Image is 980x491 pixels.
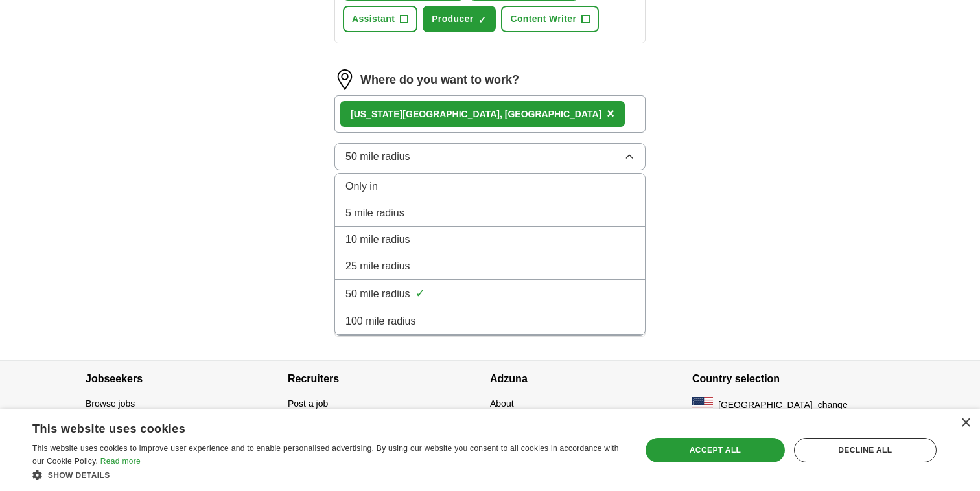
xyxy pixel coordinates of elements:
[478,15,486,25] span: ✓
[794,438,937,462] div: Decline all
[345,232,410,247] span: 10 mile radius
[345,286,410,302] span: 50 mile radius
[607,106,614,120] span: ×
[423,6,496,32] button: Producer✓
[501,6,599,32] button: Content Writer
[352,12,395,26] span: Assistant
[345,179,378,194] span: Only in
[48,471,110,480] span: Show details
[288,398,328,409] a: Post a job
[718,398,813,412] span: [GEOGRAPHIC_DATA]
[32,417,590,437] div: This website uses cookies
[646,438,784,462] div: Accept all
[360,71,519,89] label: Where do you want to work?
[490,398,514,409] a: About
[818,398,848,412] button: change
[961,418,970,428] div: Close
[86,398,135,409] a: Browse jobs
[432,12,473,26] span: Producer
[351,108,601,121] div: [US_STATE][GEOGRAPHIC_DATA], [GEOGRAPHIC_DATA]
[334,69,355,90] img: location.png
[32,468,623,481] div: Show details
[343,6,417,32] button: Assistant
[345,205,404,221] span: 5 mile radius
[607,104,614,124] button: ×
[32,444,619,466] span: This website uses cookies to improve user experience and to enable personalised advertising. By u...
[692,397,713,413] img: US flag
[334,143,646,170] button: 50 mile radius
[692,361,894,397] h4: Country selection
[100,457,141,466] a: Read more, opens a new window
[415,285,425,303] span: ✓
[345,258,410,274] span: 25 mile radius
[345,149,410,165] span: 50 mile radius
[345,314,416,329] span: 100 mile radius
[510,12,576,26] span: Content Writer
